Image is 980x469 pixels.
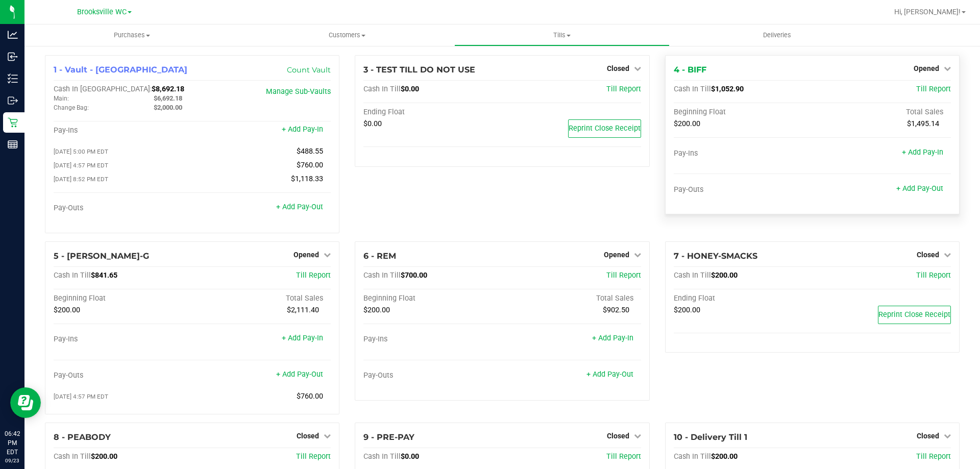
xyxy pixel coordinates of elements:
[606,85,641,93] a: Till Report
[363,85,401,93] span: Cash In Till
[568,119,641,138] button: Reprint Close Receipt
[907,119,939,128] span: $1,495.14
[569,124,641,133] span: Reprint Close Receipt
[670,24,885,46] a: Deliveries
[54,162,108,169] span: [DATE] 4:57 PM EDT
[586,370,633,379] a: + Add Pay-Out
[401,85,419,93] span: $0.00
[24,24,239,46] a: Purchases
[287,306,319,314] span: $2,111.40
[917,251,939,259] span: Closed
[711,452,738,461] span: $200.00
[674,452,711,461] span: Cash In Till
[896,184,943,193] a: + Add Pay-Out
[363,335,502,344] div: Pay-Ins
[276,370,323,379] a: + Add Pay-Out
[8,73,18,84] inline-svg: Inventory
[54,126,192,135] div: Pay-Ins
[54,65,187,75] span: 1 - Vault - [GEOGRAPHIC_DATA]
[917,432,939,440] span: Closed
[878,310,950,319] span: Reprint Close Receipt
[154,94,182,102] span: $6,692.18
[363,271,401,280] span: Cash In Till
[296,452,331,461] span: Till Report
[711,271,738,280] span: $200.00
[8,95,18,106] inline-svg: Outbound
[54,148,108,155] span: [DATE] 5:00 PM EDT
[674,85,711,93] span: Cash In Till
[54,371,192,380] div: Pay-Outs
[363,119,382,128] span: $0.00
[192,294,331,303] div: Total Sales
[812,108,951,117] div: Total Sales
[152,85,184,93] span: $8,692.18
[711,85,744,93] span: $1,052.90
[603,306,629,314] span: $902.50
[604,251,629,259] span: Opened
[674,271,711,280] span: Cash In Till
[240,31,454,40] span: Customers
[297,392,323,401] span: $760.00
[77,8,127,16] span: Brooksville WC
[8,52,18,62] inline-svg: Inbound
[607,64,629,72] span: Closed
[607,432,629,440] span: Closed
[878,306,951,324] button: Reprint Close Receipt
[916,271,951,280] a: Till Report
[455,31,669,40] span: Tills
[894,8,961,16] span: Hi, [PERSON_NAME]!
[363,306,390,314] span: $200.00
[363,294,502,303] div: Beginning Float
[296,271,331,280] a: Till Report
[916,85,951,93] a: Till Report
[91,452,117,461] span: $200.00
[10,387,41,418] iframe: Resource center
[282,334,323,342] a: + Add Pay-In
[8,30,18,40] inline-svg: Analytics
[363,432,414,442] span: 9 - PRE-PAY
[54,432,111,442] span: 8 - PEABODY
[54,294,192,303] div: Beginning Float
[914,64,939,72] span: Opened
[902,148,943,157] a: + Add Pay-In
[592,334,633,342] a: + Add Pay-In
[606,271,641,280] a: Till Report
[24,31,239,40] span: Purchases
[674,149,813,158] div: Pay-Ins
[749,31,805,40] span: Deliveries
[674,65,706,75] span: 4 - BIFF
[401,271,427,280] span: $700.00
[297,147,323,156] span: $488.55
[276,203,323,211] a: + Add Pay-Out
[454,24,669,46] a: Tills
[287,65,331,75] a: Count Vault
[674,294,813,303] div: Ending Float
[363,65,475,75] span: 3 - TEST TILL DO NOT USE
[8,139,18,150] inline-svg: Reports
[502,294,641,303] div: Total Sales
[54,204,192,213] div: Pay-Outs
[8,117,18,128] inline-svg: Retail
[674,185,813,194] div: Pay-Outs
[291,175,323,183] span: $1,118.33
[54,104,89,111] span: Change Bag:
[606,452,641,461] a: Till Report
[363,251,396,261] span: 6 - REM
[54,335,192,344] div: Pay-Ins
[674,306,700,314] span: $200.00
[297,432,319,440] span: Closed
[54,251,149,261] span: 5 - [PERSON_NAME]-G
[54,85,152,93] span: Cash In [GEOGRAPHIC_DATA]:
[54,306,80,314] span: $200.00
[54,176,108,183] span: [DATE] 8:52 PM EDT
[266,87,331,96] a: Manage Sub-Vaults
[91,271,117,280] span: $841.65
[239,24,454,46] a: Customers
[916,452,951,461] a: Till Report
[674,119,700,128] span: $200.00
[363,452,401,461] span: Cash In Till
